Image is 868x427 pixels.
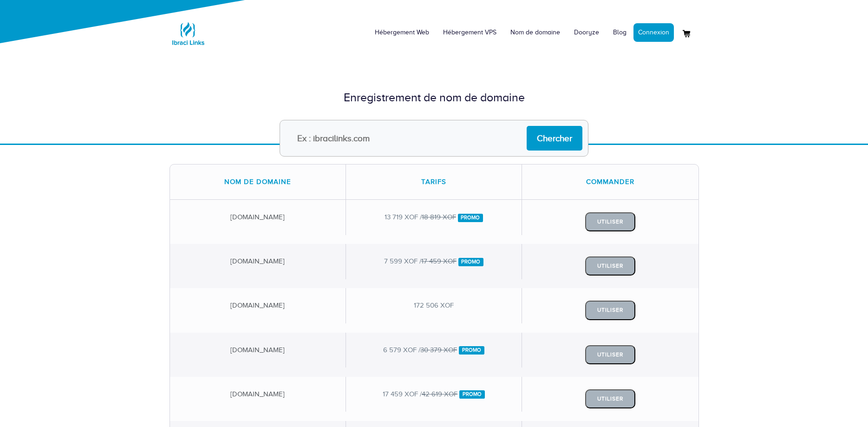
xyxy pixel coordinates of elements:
input: Chercher [527,126,582,151]
button: Utiliser [585,301,635,320]
span: Promo [459,390,485,399]
img: Logo Ibraci Links [170,15,207,52]
div: Tarifs [346,164,522,199]
div: [DOMAIN_NAME] [170,288,346,323]
del: 18 819 XOF [422,213,456,221]
a: Dooryze [567,19,606,46]
input: Ex : ibracilinks.com [280,120,588,157]
a: Hébergement VPS [436,19,503,46]
del: 17 459 XOF [421,257,457,265]
div: [DOMAIN_NAME] [170,244,346,279]
button: Utiliser [585,389,635,408]
a: Nom de domaine [503,19,567,46]
div: [DOMAIN_NAME] [170,333,346,368]
del: 30 379 XOF [420,346,457,354]
div: 17 459 XOF / [346,377,522,412]
a: Logo Ibraci Links [170,7,207,52]
a: Hébergement Web [368,19,436,46]
div: Nom de domaine [170,164,346,199]
span: Promo [458,214,483,222]
del: 42 619 XOF [422,390,457,398]
span: Promo [458,258,484,266]
div: 172 506 XOF [346,288,522,323]
div: 7 599 XOF / [346,244,522,279]
button: Utiliser [585,345,635,364]
div: Enregistrement de nom de domaine [170,89,699,106]
div: Commander [522,164,698,199]
button: Utiliser [585,256,635,276]
button: Utiliser [585,212,635,231]
div: [DOMAIN_NAME] [170,200,346,235]
a: Blog [606,19,633,46]
div: 13 719 XOF / [346,200,522,235]
div: [DOMAIN_NAME] [170,377,346,412]
div: 6 579 XOF / [346,333,522,368]
a: Connexion [633,23,674,42]
span: Promo [459,346,484,355]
